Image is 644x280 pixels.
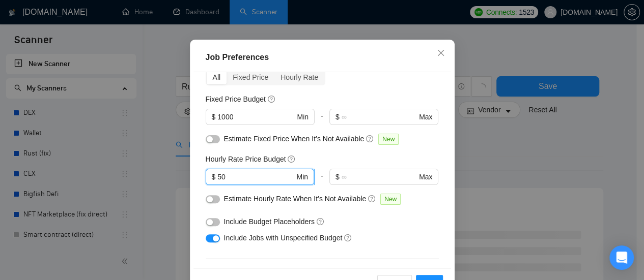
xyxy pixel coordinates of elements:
[335,171,340,182] span: $
[206,51,439,64] div: Job Preferences
[344,234,352,242] span: question-circle
[419,111,432,122] span: Max
[366,135,374,143] span: question-circle
[317,217,325,226] span: question-circle
[224,234,343,242] span: Include Jobs with Unspecified Budget
[207,70,227,84] div: All
[227,70,274,84] div: Fixed Price
[274,70,324,84] div: Hourly Rate
[224,135,365,143] span: Estimate Fixed Price When It’s Not Available
[217,111,295,122] input: 0
[315,109,329,133] div: -
[224,195,367,203] span: Estimate Hourly Rate When It’s Not Available
[419,171,432,182] span: Max
[297,111,309,122] span: Min
[342,171,417,182] input: ∞
[427,40,455,67] button: Close
[296,171,308,182] span: Min
[206,94,266,105] h5: Fixed Price Budget
[380,194,401,205] span: New
[342,111,417,122] input: ∞
[212,111,216,122] span: $
[609,245,634,270] div: Open Intercom Messenger
[268,95,276,103] span: question-circle
[335,111,340,122] span: $
[378,134,399,145] span: New
[315,169,329,193] div: -
[206,153,286,165] h5: Hourly Rate Price Budget
[217,171,294,182] input: 0
[368,195,376,203] span: question-circle
[212,171,216,182] span: $
[224,217,315,226] span: Include Budget Placeholders
[437,49,445,57] span: close
[288,155,296,163] span: question-circle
